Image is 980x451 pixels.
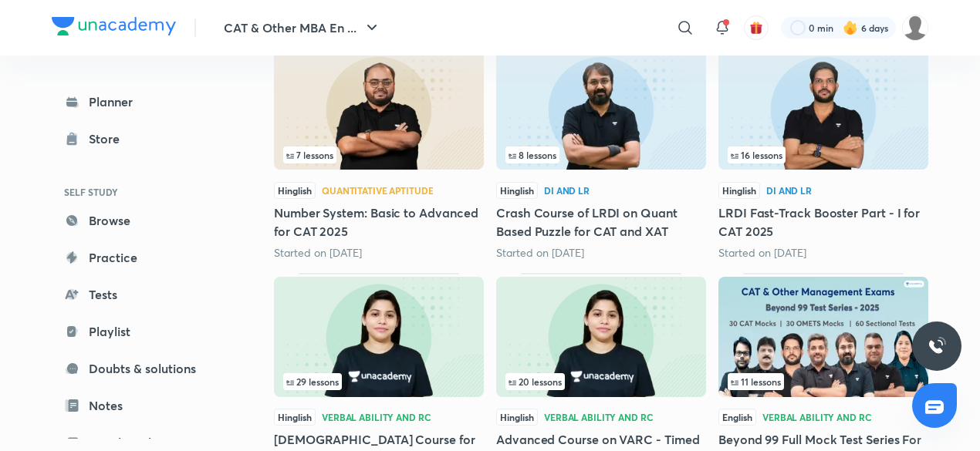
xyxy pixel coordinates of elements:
[274,409,316,426] span: Hinglish
[274,204,484,241] h5: Number System: Basic to Advanced for CAT 2025
[762,412,871,422] div: Verbal Ability and RC
[728,146,919,163] div: left
[728,146,919,163] div: infocontainer
[505,146,697,163] div: infocontainer
[718,45,928,260] div: LRDI Fast-Track Booster Part - I for CAT 2025
[496,409,538,426] span: Hinglish
[496,204,706,241] h5: Crash Course of LRDI on Quant Based Puzzle for CAT and XAT
[505,146,697,163] div: infosection
[274,277,484,397] img: Thumbnail
[749,21,763,35] img: avatar
[52,316,231,347] a: Playlist
[52,123,231,154] a: Store
[52,390,231,421] a: Notes
[902,15,928,41] img: Aashray
[286,150,333,160] span: 7 lessons
[544,412,653,422] div: Verbal Ability and RC
[283,373,475,390] div: infosection
[544,186,590,195] div: DI and LR
[274,49,484,170] img: Thumbnail
[283,373,475,390] div: left
[728,373,919,390] div: infocontainer
[728,373,919,390] div: infosection
[274,45,484,260] div: Number System: Basic to Advanced for CAT 2025
[52,179,231,205] h6: SELF STUDY
[52,86,231,117] a: Planner
[52,17,176,39] a: Company Logo
[286,377,339,386] span: 29 lessons
[322,412,431,422] div: Verbal Ability and RC
[728,373,919,390] div: left
[215,12,390,43] button: CAT & Other MBA En ...
[731,377,781,386] span: 11 lessons
[52,17,176,35] img: Company Logo
[731,150,782,160] span: 16 lessons
[718,182,760,199] span: Hinglish
[283,146,475,163] div: infocontainer
[274,182,316,199] span: Hinglish
[718,409,756,426] span: English
[496,182,538,199] span: Hinglish
[728,146,919,163] div: infosection
[283,146,475,163] div: infosection
[718,277,928,397] img: Thumbnail
[322,186,433,195] div: Quantitative Aptitude
[509,377,562,386] span: 20 lessons
[509,150,556,160] span: 8 lessons
[766,186,812,195] div: DI and LR
[52,205,231,236] a: Browse
[505,373,697,390] div: left
[928,337,946,355] img: ttu
[274,245,484,261] div: Started on Sep 2
[496,245,706,261] div: Started on Aug 7
[718,204,928,241] h5: LRDI Fast-Track Booster Part - I for CAT 2025
[505,146,697,163] div: left
[283,373,475,390] div: infocontainer
[496,49,706,170] img: Thumbnail
[744,15,769,40] button: avatar
[52,279,231,310] a: Tests
[718,49,928,170] img: Thumbnail
[718,245,928,261] div: Started on Sep 2
[496,45,706,260] div: Crash Course of LRDI on Quant Based Puzzle for CAT and XAT
[496,277,706,397] img: Thumbnail
[843,20,858,35] img: streak
[52,242,231,273] a: Practice
[505,373,697,390] div: infocontainer
[89,130,129,148] div: Store
[505,373,697,390] div: infosection
[283,146,475,163] div: left
[52,353,231,384] a: Doubts & solutions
